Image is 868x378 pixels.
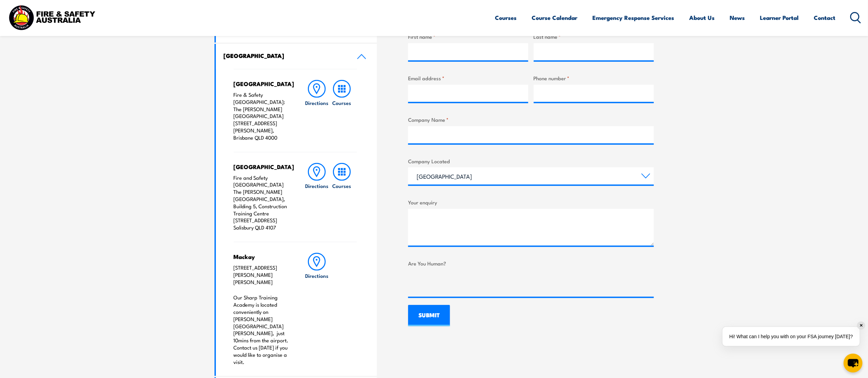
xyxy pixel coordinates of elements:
label: Last name [534,33,654,40]
button: chat-button [844,354,863,373]
h6: Directions [305,182,328,189]
h4: [GEOGRAPHIC_DATA] [224,52,347,59]
a: Contact [814,9,836,27]
h6: Directions [305,99,328,106]
label: Your enquiry [408,198,654,206]
label: First name [408,33,528,40]
p: [STREET_ADDRESS][PERSON_NAME][PERSON_NAME] [234,264,291,285]
input: SUBMIT [408,305,450,326]
a: About Us [690,9,715,27]
label: Are You Human? [408,259,654,267]
p: Fire & Safety [GEOGRAPHIC_DATA]: The [PERSON_NAME][GEOGRAPHIC_DATA] [STREET_ADDRESS][PERSON_NAME]... [234,91,291,141]
a: Emergency Response Services [593,9,674,27]
a: Directions [304,80,329,141]
label: Email address [408,74,528,82]
h4: [GEOGRAPHIC_DATA] [234,163,291,170]
p: Our Sharp Training Academy is located conveniently on [PERSON_NAME][GEOGRAPHIC_DATA][PERSON_NAME]... [234,294,291,365]
a: News [730,9,745,27]
h4: Mackay [234,253,291,260]
h6: Courses [332,182,351,189]
label: Company Name [408,116,654,123]
div: ✕ [857,322,865,329]
p: Fire and Safety [GEOGRAPHIC_DATA] The [PERSON_NAME][GEOGRAPHIC_DATA], Building 5, Construction Tr... [234,174,291,231]
h4: [GEOGRAPHIC_DATA] [234,80,291,87]
div: Hi! What can I help you with on your FSA journey [DATE]? [722,327,860,346]
a: Courses [329,80,354,141]
a: Directions [304,253,329,365]
a: Courses [329,163,354,231]
a: Directions [304,163,329,231]
a: Learner Portal [760,9,799,27]
h6: Courses [332,99,351,106]
a: [GEOGRAPHIC_DATA] [216,44,377,69]
a: Courses [495,9,517,27]
label: Company Located [408,157,654,165]
h6: Directions [305,272,328,279]
a: Course Calendar [532,9,578,27]
iframe: reCAPTCHA [408,270,512,297]
label: Phone number [534,74,654,82]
